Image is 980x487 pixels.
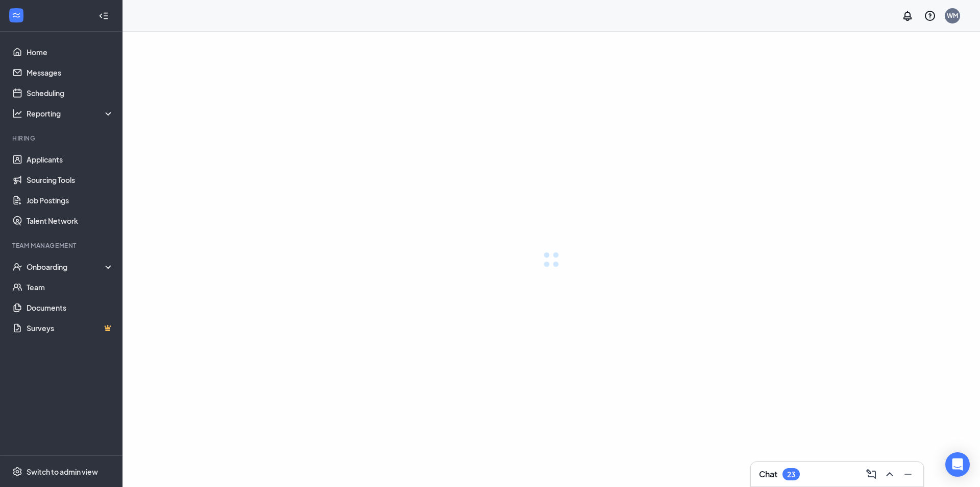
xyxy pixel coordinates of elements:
div: Team Management [12,241,112,250]
svg: Minimize [902,468,914,480]
div: Switch to admin view [27,467,98,477]
a: Sourcing Tools [27,170,114,190]
svg: Collapse [99,11,109,21]
a: Scheduling [27,83,114,103]
a: Job Postings [27,190,114,211]
svg: Analysis [12,108,22,119]
div: Onboarding [27,262,114,272]
a: Documents [27,297,114,318]
a: Team [27,277,114,297]
div: Open Intercom Messenger [945,452,970,477]
div: Hiring [12,134,112,143]
svg: ComposeMessage [865,468,877,480]
h3: Chat [759,469,777,480]
a: Applicants [27,149,114,170]
a: SurveysCrown [27,318,114,338]
svg: Notifications [901,10,914,22]
div: 23 [787,470,795,479]
div: WM [947,11,958,20]
svg: UserCheck [12,262,22,272]
button: Minimize [899,466,915,482]
a: Messages [27,62,114,83]
svg: Settings [12,467,22,477]
svg: WorkstreamLogo [11,10,21,20]
svg: ChevronUp [884,468,896,480]
div: Reporting [27,108,114,119]
button: ComposeMessage [862,466,878,482]
button: ChevronUp [880,466,897,482]
a: Talent Network [27,211,114,231]
a: Home [27,42,114,62]
svg: QuestionInfo [924,10,936,22]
